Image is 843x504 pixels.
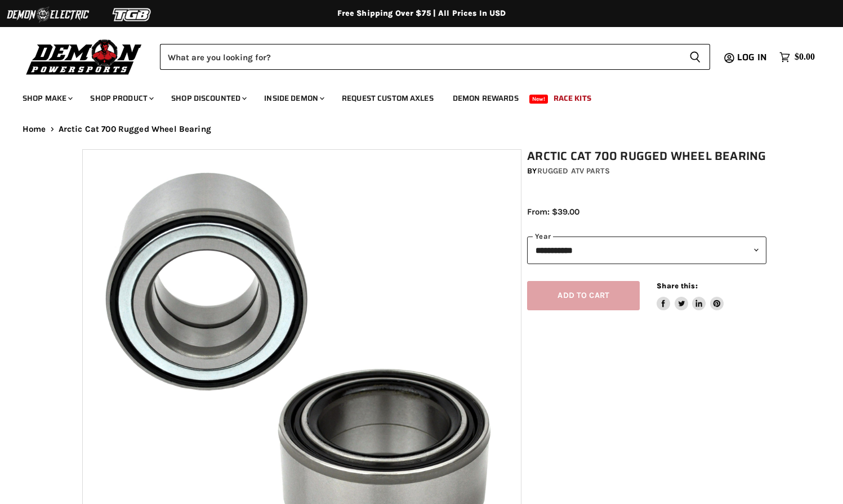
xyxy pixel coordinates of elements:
[82,87,160,110] a: Shop Product
[657,281,724,311] aside: Share this:
[680,44,710,70] button: Search
[6,4,90,25] img: Demon Electric Logo 2
[537,166,610,176] a: Rugged ATV Parts
[160,44,710,70] form: Product
[23,37,146,77] img: Demon Powersports
[527,237,766,264] select: year
[256,87,331,110] a: Inside Demon
[529,95,548,104] span: New!
[59,124,211,134] span: Arctic Cat 700 Rugged Wheel Bearing
[14,82,812,110] ul: Main menu
[23,124,46,134] a: Home
[333,87,442,110] a: Request Custom Axles
[657,282,697,290] span: Share this:
[737,50,767,64] span: Log in
[444,87,527,110] a: Demon Rewards
[732,52,774,63] a: Log in
[527,165,766,177] div: by
[14,87,79,110] a: Shop Make
[774,49,820,65] a: $0.00
[90,4,175,25] img: TGB Logo 2
[527,207,579,217] span: From: $39.00
[160,44,680,70] input: Search
[527,149,766,163] h1: Arctic Cat 700 Rugged Wheel Bearing
[545,87,600,110] a: Race Kits
[795,52,815,63] span: $0.00
[163,87,253,110] a: Shop Discounted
